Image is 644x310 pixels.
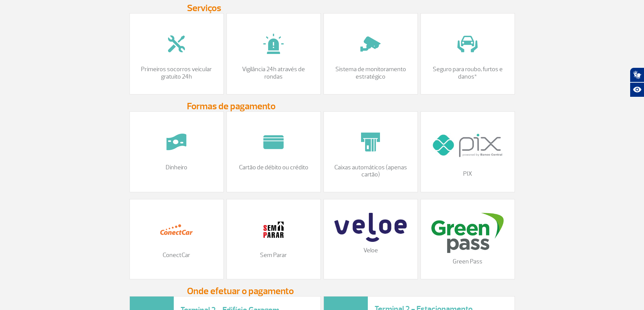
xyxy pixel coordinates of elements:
[160,27,193,61] img: 4.png
[234,252,314,259] p: Sem Parar
[431,125,503,165] img: logo-pix_300x168.jpg
[428,258,508,265] p: Green Pass
[137,164,217,171] p: Dinheiro
[354,125,387,159] img: 10.png
[187,101,457,111] h3: Formas de pagamento
[431,213,503,253] img: download%20%2816%29.png
[257,125,290,159] img: 9.png
[187,286,457,296] h3: Onde efetuar o pagamento
[187,3,457,13] h3: Serviços
[630,67,644,82] button: Abrir tradutor de língua de sinais.
[630,82,644,97] button: Abrir recursos assistivos.
[137,252,217,259] p: ConectCar
[331,164,411,178] p: Caixas automáticos (apenas cartão)
[257,27,290,61] img: 1.png
[160,213,193,247] img: 12.png
[137,66,217,80] p: Primeiros socorros veicular gratuito 24h
[160,125,193,159] img: 7.png
[354,27,387,61] img: 3.png
[630,67,644,97] div: Plugin de acessibilidade da Hand Talk.
[257,213,290,247] img: 11.png
[428,170,508,178] p: PIX
[451,27,484,61] img: 2.png
[331,247,411,254] p: Veloe
[234,66,314,80] p: Vigilância 24h através de rondas
[334,213,406,242] img: veloe-logo-1%20%281%29.png
[331,66,411,80] p: Sistema de monitoramento estratégico
[234,164,314,171] p: Cartão de débito ou crédito
[428,66,508,80] p: Seguro para roubo, furtos e danos*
